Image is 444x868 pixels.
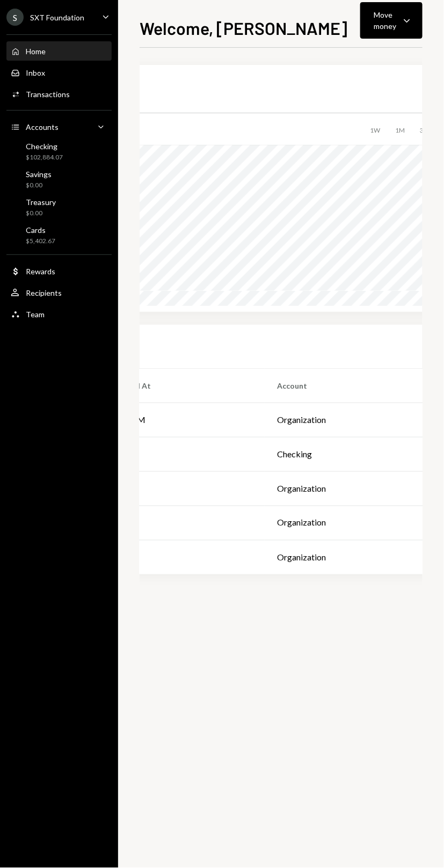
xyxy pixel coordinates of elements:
div: Recipients [26,288,62,297]
a: Home [6,41,112,61]
div: Accounts [26,122,59,132]
div: Home [26,47,46,56]
div: Checking [26,142,63,151]
td: 12:32 PM [95,403,264,437]
div: S [6,9,24,26]
a: Treasury$0.00 [6,194,112,220]
div: Transactions [26,90,70,99]
div: $0.00 [26,209,56,218]
div: Team [26,310,45,319]
a: Savings$0.00 [6,166,112,192]
div: SXT Foundation [30,13,84,22]
a: Transactions [6,84,112,104]
div: 1W [366,122,384,138]
div: Move money [374,9,396,32]
a: Accounts [6,117,112,136]
td: [DATE] [95,437,264,471]
div: Treasury [26,198,56,207]
td: [DATE] [95,471,264,506]
a: Inbox [6,63,112,82]
div: Rewards [26,267,55,276]
td: [DATE] [95,540,264,574]
div: Cards [26,225,55,235]
div: $5,402.67 [26,237,55,246]
button: Move money [360,2,423,39]
a: Rewards [6,261,112,281]
h1: Welcome, [PERSON_NAME] [140,17,347,39]
a: Team [6,304,112,324]
a: Checking$102,884.07 [6,138,112,164]
a: Recipients [6,283,112,302]
div: 1M [391,122,409,138]
div: $0.00 [26,181,52,190]
th: Initiated At [95,368,264,403]
div: Inbox [26,68,45,77]
div: Savings [26,170,52,179]
td: [DATE] [95,506,264,540]
a: Cards$5,402.67 [6,222,112,248]
div: $102,884.07 [26,153,63,162]
div: 3M [416,122,434,138]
